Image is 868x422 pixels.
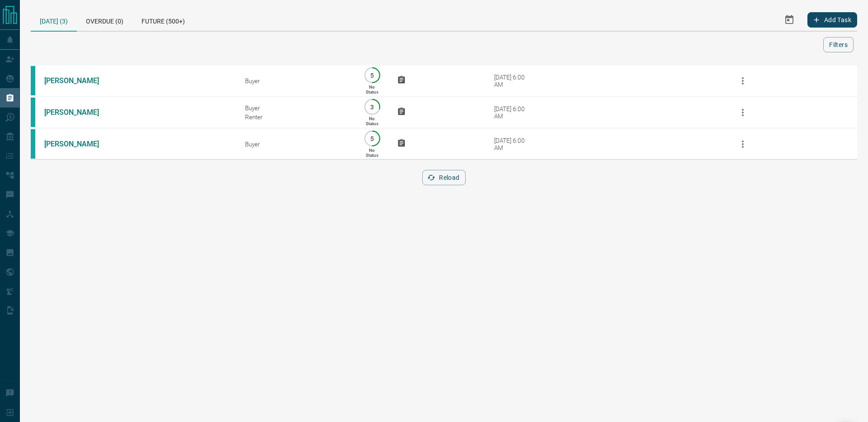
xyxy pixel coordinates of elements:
[31,9,77,32] div: [DATE] (3)
[366,84,378,94] p: No Status
[245,77,347,84] div: Buyer
[132,9,194,31] div: Future (500+)
[369,72,376,79] p: 5
[494,74,533,88] div: [DATE] 6:00 AM
[807,12,857,28] button: Add Task
[245,141,347,148] div: Buyer
[77,9,132,31] div: Overdue (0)
[778,9,800,31] button: Select Date Range
[245,104,347,112] div: Buyer
[31,129,35,159] div: condos.ca
[422,170,465,185] button: Reload
[366,148,378,158] p: No Status
[823,37,854,52] button: Filters
[366,116,378,126] p: No Status
[31,98,35,127] div: condos.ca
[31,66,35,95] div: condos.ca
[44,76,112,85] a: [PERSON_NAME]
[494,137,533,151] div: [DATE] 6:00 AM
[245,113,347,121] div: Renter
[44,108,112,117] a: [PERSON_NAME]
[369,135,376,142] p: 5
[494,105,533,120] div: [DATE] 6:00 AM
[369,103,376,110] p: 3
[44,140,112,148] a: [PERSON_NAME]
